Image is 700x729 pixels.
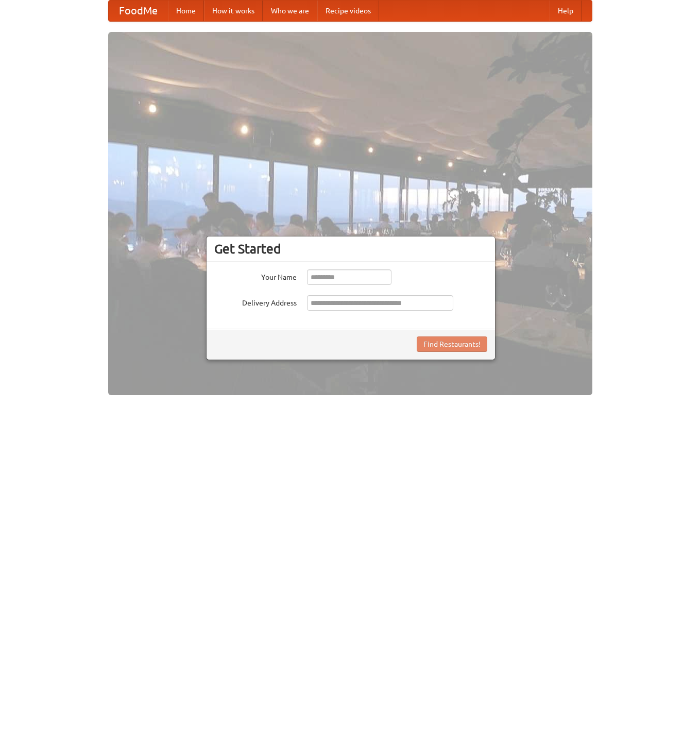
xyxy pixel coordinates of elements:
[263,1,317,21] a: Who we are
[550,1,582,21] a: Help
[417,336,487,352] button: Find Restaurants!
[214,295,297,308] label: Delivery Address
[214,269,297,282] label: Your Name
[109,1,168,21] a: FoodMe
[317,1,379,21] a: Recipe videos
[168,1,204,21] a: Home
[204,1,263,21] a: How it works
[214,241,487,257] h3: Get Started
